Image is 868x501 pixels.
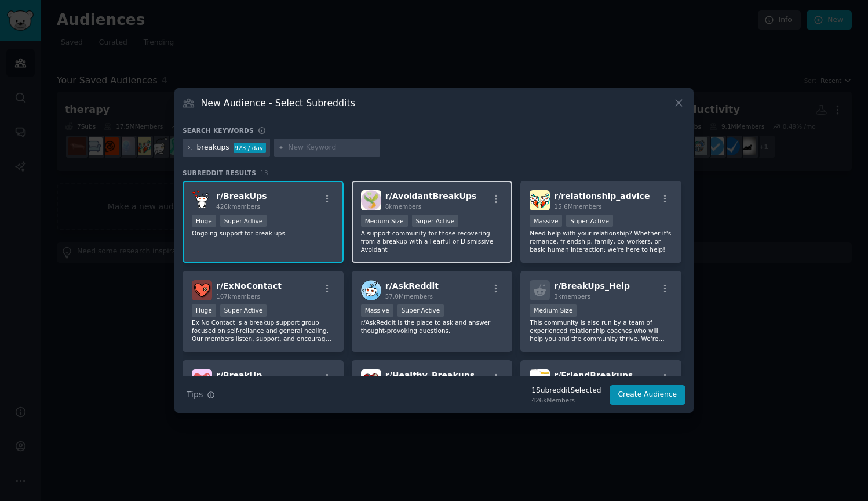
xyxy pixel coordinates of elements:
div: Super Active [566,215,613,227]
h3: New Audience - Select Subreddits [201,97,355,109]
span: Tips [187,389,203,401]
span: r/ BreakUp [216,371,262,380]
img: Healthy_Breakups [361,369,381,390]
span: r/ BreakUps_Help [554,281,630,291]
div: Super Active [397,304,444,317]
span: 167k members [216,293,260,300]
span: 3k members [554,293,590,300]
span: 15.6M members [554,203,601,210]
img: BreakUps [192,190,212,210]
span: r/ ExNoContact [216,281,282,291]
span: 8k members [385,203,422,210]
span: r/ BreakUps [216,191,267,201]
span: 426k members [216,203,260,210]
button: Create Audience [610,385,686,405]
span: r/ AvoidantBreakUps [385,191,477,201]
div: breakups [197,143,229,153]
img: AvoidantBreakUps [361,190,381,210]
span: 57.0M members [385,293,433,300]
span: r/ AskReddit [385,281,439,291]
span: r/ relationship_advice [554,191,650,201]
button: Tips [183,384,219,405]
span: Subreddit Results [183,169,256,177]
p: Ongoing support for break ups. [192,229,334,237]
p: r/AskReddit is the place to ask and answer thought-provoking questions. [361,318,504,335]
div: Huge [192,304,216,317]
img: FriendBreakups [530,369,550,390]
div: Massive [361,304,393,317]
p: Need help with your relationship? Whether it's romance, friendship, family, co-workers, or basic ... [530,229,672,253]
div: Super Active [220,304,267,317]
div: 923 / day [234,143,266,153]
p: This community is also run by a team of experienced relationship coaches who will help you and th... [530,318,672,343]
img: ExNoContact [192,280,212,300]
div: Huge [192,215,216,227]
span: r/ Healthy_Breakups [385,371,475,380]
h3: Search keywords [183,126,254,135]
span: r/ FriendBreakups [554,371,633,380]
div: Super Active [220,215,267,227]
p: Ex No Contact is a breakup support group focused on self-reliance and general healing. Our member... [192,318,334,343]
div: Medium Size [530,304,577,317]
div: Medium Size [361,215,408,227]
div: Super Active [412,215,459,227]
div: 1 Subreddit Selected [531,386,601,396]
img: relationship_advice [530,190,550,210]
input: New Keyword [288,143,376,153]
img: BreakUp [192,369,212,390]
span: 13 [260,169,268,176]
div: 426k Members [531,396,601,404]
p: A support community for those recovering from a breakup with a Fearful or Dismissive Avoidant [361,229,504,253]
img: AskReddit [361,280,381,300]
div: Massive [530,215,562,227]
